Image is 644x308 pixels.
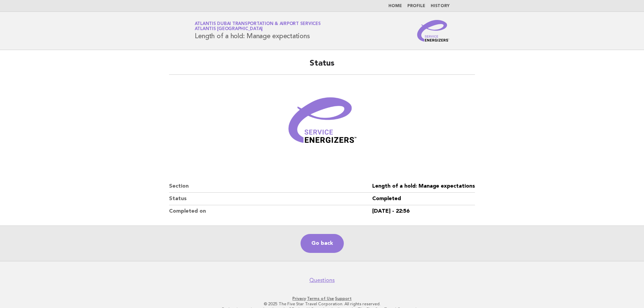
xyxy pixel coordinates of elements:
[292,296,306,301] a: Privacy
[115,296,529,301] p: · ·
[169,193,372,205] dt: Status
[307,296,334,301] a: Terms of Use
[169,180,372,193] dt: Section
[407,4,425,8] a: Profile
[372,193,475,205] dd: Completed
[169,58,475,75] h2: Status
[372,205,475,217] dd: [DATE] - 22:56
[195,22,321,31] a: Atlantis Dubai Transportation & Airport ServicesAtlantis [GEOGRAPHIC_DATA]
[195,27,263,31] span: Atlantis [GEOGRAPHIC_DATA]
[282,83,363,164] img: Verified
[372,180,475,193] dd: Length of a hold: Manage expectations
[195,22,321,40] h1: Length of a hold: Manage expectations
[388,4,402,8] a: Home
[431,4,450,8] a: History
[335,296,352,301] a: Support
[301,234,344,253] a: Go back
[417,20,450,42] img: Service Energizers
[309,277,335,284] a: Questions
[169,205,372,217] dt: Completed on
[115,301,529,307] p: © 2025 The Five Star Travel Corporation. All rights reserved.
